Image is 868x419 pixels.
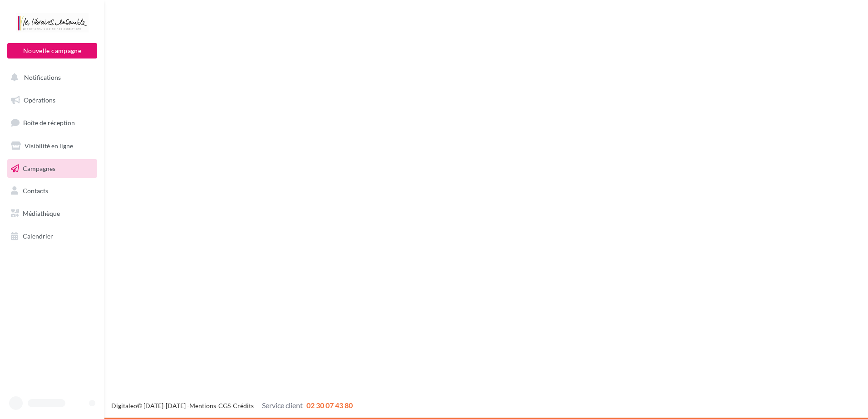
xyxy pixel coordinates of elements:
[7,43,97,58] button: Nouvelle campagne
[24,73,61,81] span: Notifications
[5,159,99,178] a: Campagnes
[218,402,231,409] a: CGS
[233,402,254,409] a: Crédits
[111,402,137,409] a: Digitaleo
[23,187,48,195] span: Contacts
[189,402,216,409] a: Mentions
[306,401,353,409] span: 02 30 07 43 80
[5,113,99,132] a: Boîte de réception
[23,119,75,127] span: Boîte de réception
[23,232,53,240] span: Calendrier
[5,136,99,156] a: Visibilité en ligne
[262,401,303,409] span: Service client
[23,164,55,172] span: Campagnes
[111,402,353,409] span: © [DATE]-[DATE] - - -
[23,209,60,217] span: Médiathèque
[5,91,99,110] a: Opérations
[5,68,95,87] button: Notifications
[5,204,99,223] a: Médiathèque
[24,96,55,104] span: Opérations
[5,227,99,246] a: Calendrier
[25,142,73,150] span: Visibilité en ligne
[5,181,99,200] a: Contacts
